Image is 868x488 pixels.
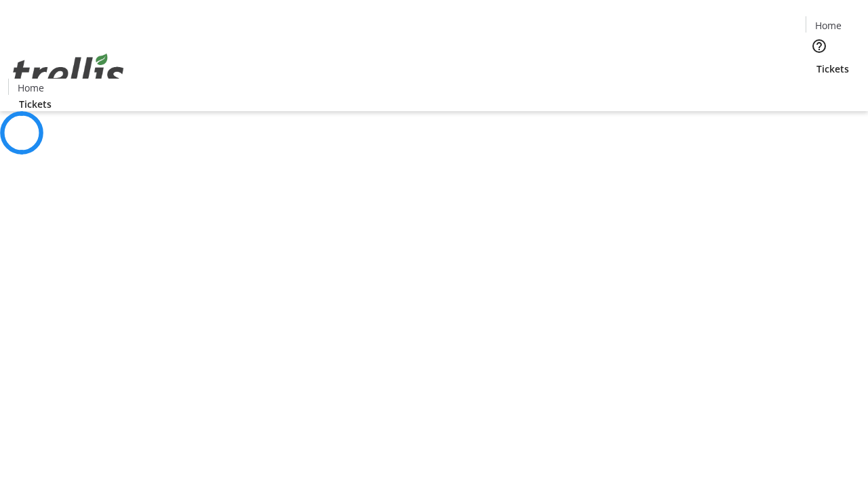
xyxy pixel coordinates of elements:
a: Tickets [8,97,62,111]
button: Cart [806,76,833,103]
span: Home [18,81,44,95]
img: Orient E2E Organization 9Q2YxE4x4I's Logo [8,39,129,106]
a: Tickets [806,62,860,76]
a: Home [806,18,850,33]
span: Tickets [816,62,849,76]
button: Help [806,33,833,60]
span: Home [815,18,842,33]
a: Home [9,81,52,95]
span: Tickets [19,97,52,111]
